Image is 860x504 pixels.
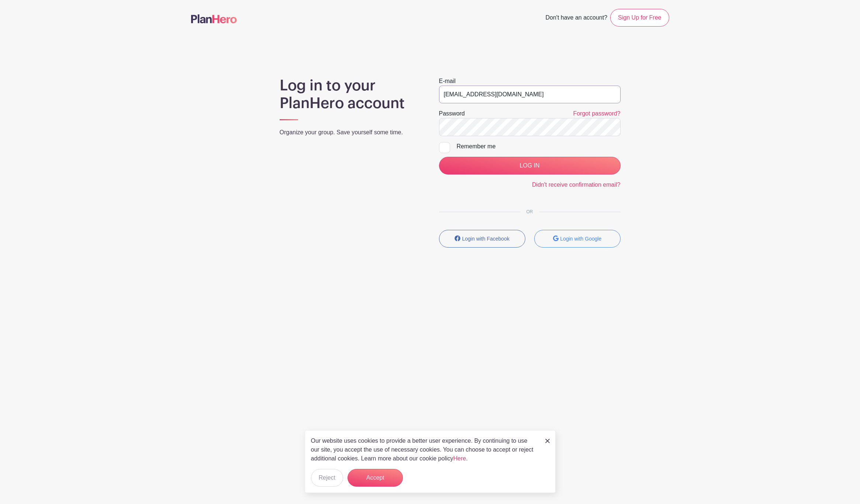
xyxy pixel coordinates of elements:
[439,86,621,103] input: e.g. julie@eventco.com
[610,9,669,27] a: Sign Up for Free
[573,110,620,117] a: Forgot password?
[439,109,465,118] label: Password
[534,230,621,248] button: Login with Google
[560,236,601,242] small: Login with Google
[545,439,550,443] img: close_button-5f87c8562297e5c2d7936805f587ecaba9071eb48480494691a3f1689db116b3.svg
[532,182,621,188] a: Didn't receive confirmation email?
[280,128,421,137] p: Organize your group. Save yourself some time.
[457,142,621,151] div: Remember me
[439,77,456,86] label: E-mail
[280,77,421,112] h1: Log in to your PlanHero account
[439,157,621,175] input: LOG IN
[439,230,525,248] button: Login with Facebook
[191,14,237,23] img: logo-507f7623f17ff9eddc593b1ce0a138ce2505c220e1c5a4e2b4648c50719b7d32.svg
[348,469,403,487] button: Accept
[462,236,510,242] small: Login with Facebook
[545,10,607,27] span: Don't have an account?
[311,436,538,463] p: Our website uses cookies to provide a better user experience. By continuing to use our site, you ...
[453,455,466,462] a: Here
[311,469,343,487] button: Reject
[521,209,539,214] span: OR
